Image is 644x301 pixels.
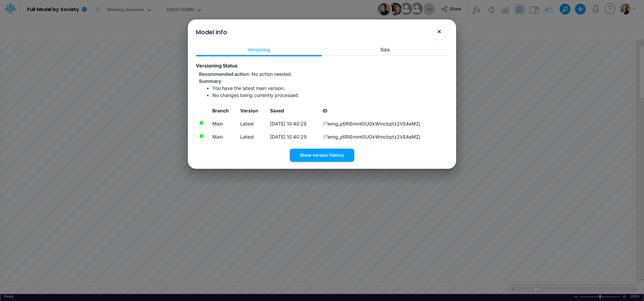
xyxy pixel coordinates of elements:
span: × [437,27,441,35]
td: Model version currently loaded [210,117,237,130]
div: Model info [196,28,227,37]
a: Size [322,43,448,56]
td: Latest [237,130,267,143]
span: lemg_y6RIEmmt0UGkWmcbptz2VE4eMZj [327,120,420,127]
span: Copy hyperlink to this version of the model [323,133,327,140]
th: Branch [210,104,237,117]
span: No action needed. [252,71,292,77]
span: : [199,71,292,77]
td: Latest [237,117,267,130]
th: Version [237,104,267,117]
div: The changes in this model version have been processed into the latest main version [199,120,204,126]
td: Local date/time when this version was saved [267,117,320,130]
span: No changes being currently processed. [212,92,299,98]
span: You have the latest main version. [212,85,285,91]
td: Latest merged version [210,130,237,143]
td: Local date/time when this version was saved [267,130,320,143]
a: Versioning [196,43,322,56]
button: Close [431,23,447,40]
strong: Versioning Status [196,63,237,68]
div: : [199,78,448,85]
th: ID [320,104,448,117]
strong: Recommended action [199,71,249,77]
th: Local date/time when this version was saved [267,104,320,117]
span: Copy hyperlink to this version of the model [323,120,327,127]
button: Show version history [290,149,354,162]
strong: Summary [199,78,221,84]
div: There are no pending changes currently being processed [199,134,204,139]
td: lemg_y6RIEmmt0UGkWmcbptz2VE4eMZj [320,130,448,143]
